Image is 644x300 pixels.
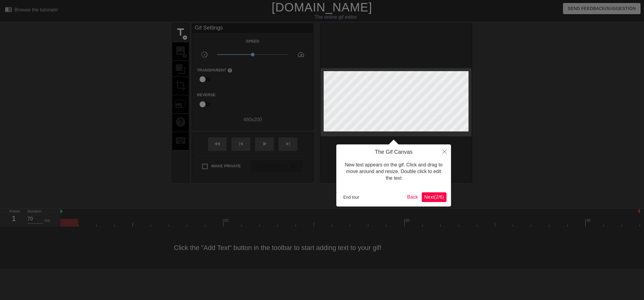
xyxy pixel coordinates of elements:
[422,192,447,202] button: Next
[341,149,447,156] h4: The Gif Canvas
[424,194,444,200] span: Next ( 2 / 6 )
[405,192,421,202] button: Back
[341,193,362,202] button: End tour
[438,144,451,158] button: Close
[341,156,447,188] div: New text appears on the gif. Click and drag to move around and resize. Double click to edit the text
